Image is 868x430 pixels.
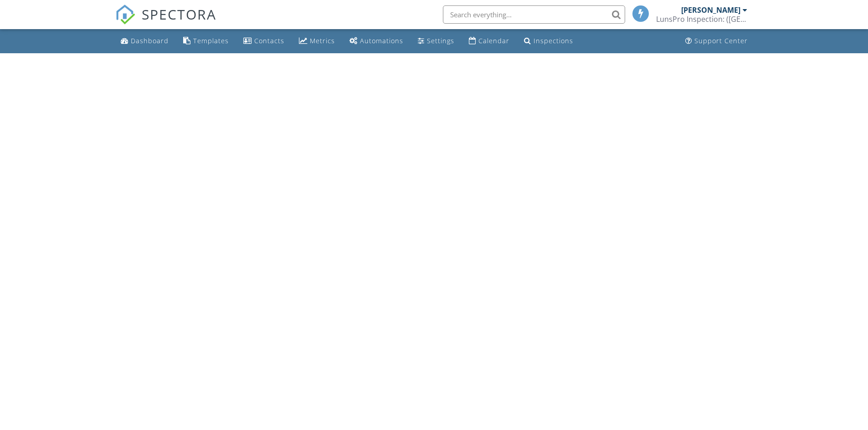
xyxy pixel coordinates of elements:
[142,5,216,24] span: SPECTORA
[310,36,335,45] div: Metrics
[180,33,232,50] a: Templates
[681,5,740,15] div: [PERSON_NAME]
[478,36,509,45] div: Calendar
[346,33,407,50] a: Automations (Basic)
[694,36,748,45] div: Support Center
[360,36,403,45] div: Automations
[427,36,454,45] div: Settings
[254,36,284,45] div: Contacts
[465,33,513,50] a: Calendar
[443,5,625,24] input: Search everything...
[656,15,747,24] div: LunsPro Inspection: (Atlanta)
[295,33,339,50] a: Metrics
[193,36,229,45] div: Templates
[131,36,169,45] div: Dashboard
[414,33,458,50] a: Settings
[117,33,172,50] a: Dashboard
[534,36,573,45] div: Inspections
[520,33,577,50] a: Inspections
[682,33,751,50] a: Support Center
[115,5,135,25] img: The Best Home Inspection Software - Spectora
[240,33,288,50] a: Contacts
[115,12,216,31] a: SPECTORA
